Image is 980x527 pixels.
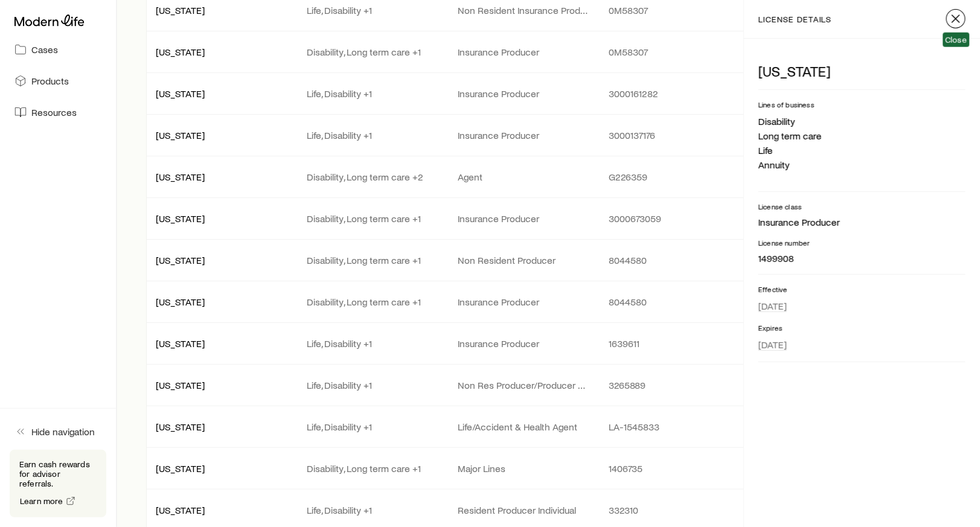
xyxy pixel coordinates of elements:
span: [DATE] [758,300,787,312]
li: Annuity [758,158,966,172]
span: [DATE] [758,339,787,351]
p: Life, Disability +1 [307,4,438,16]
p: [US_STATE] [156,212,287,225]
li: Disability [758,114,966,129]
span: Products [31,75,69,87]
p: [US_STATE] [156,421,287,433]
p: 332310 [609,504,740,516]
li: Life [758,143,966,158]
p: 8044580 [609,254,740,266]
p: 1639611 [609,337,740,350]
p: 0M58307 [609,4,740,16]
p: [US_STATE] [156,4,287,16]
p: Insurance Producer [458,296,589,308]
p: Effective [758,284,966,294]
p: Non Resident Insurance Producer [458,4,589,16]
p: Non Resident Producer [458,254,589,266]
p: Agent [458,171,589,183]
p: Disability, Long term care +1 [307,254,438,266]
a: Resources [10,99,106,126]
p: Insurance Producer [758,216,966,228]
p: Life/Accident & Health Agent [458,421,589,433]
p: Insurance Producer [458,46,589,58]
p: Life, Disability +1 [307,129,438,141]
p: 3000161282 [609,88,740,100]
p: license details [758,14,831,24]
p: 3265889 [609,379,740,391]
p: Disability, Long term care +1 [307,296,438,308]
p: Earn cash rewards for advisor referrals. [19,459,97,488]
button: Hide navigation [10,418,106,445]
p: 0M58307 [609,46,740,58]
p: License number [758,238,966,248]
p: [US_STATE] [156,296,287,308]
p: Life, Disability +1 [307,337,438,350]
p: Expires [758,323,966,333]
p: [US_STATE] [156,171,287,183]
p: Disability, Long term care +2 [307,171,438,183]
p: [US_STATE] [156,504,287,516]
p: Disability, Long term care +1 [307,46,438,58]
p: [US_STATE] [156,254,287,266]
span: Learn more [20,497,63,505]
p: Lines of business [758,100,966,109]
p: Life, Disability +1 [307,88,438,100]
p: LA-1545833 [609,421,740,433]
p: Life, Disability +1 [307,504,438,516]
p: 3000673059 [609,212,740,225]
p: Insurance Producer [458,337,589,350]
p: [US_STATE] [156,337,287,350]
div: Earn cash rewards for advisor referrals.Learn more [10,450,106,517]
p: G226359 [609,171,740,183]
p: [US_STATE] [156,462,287,474]
span: Close [946,35,967,45]
a: Cases [10,36,106,63]
span: Hide navigation [31,426,95,438]
li: Long term care [758,129,966,143]
p: 8044580 [609,296,740,308]
a: Products [10,68,106,94]
p: 3000137176 [609,129,740,141]
p: Disability, Long term care +1 [307,212,438,225]
p: 1406735 [609,462,740,474]
p: Resident Producer Individual [458,504,589,516]
p: Insurance Producer [458,88,589,100]
p: [US_STATE] [156,379,287,391]
p: [US_STATE] [156,88,287,100]
span: Cases [31,43,58,56]
p: Non Res Producer/Producer Firm [458,379,589,391]
p: Insurance Producer [458,129,589,141]
p: Life, Disability +1 [307,379,438,391]
p: Major Lines [458,462,589,474]
p: Life, Disability +1 [307,421,438,433]
p: Disability, Long term care +1 [307,462,438,474]
p: [US_STATE] [156,129,287,141]
span: Resources [31,106,77,118]
p: Insurance Producer [458,212,589,225]
p: License class [758,202,966,211]
p: 1499908 [758,252,966,264]
p: [US_STATE] [758,63,966,80]
p: [US_STATE] [156,46,287,58]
